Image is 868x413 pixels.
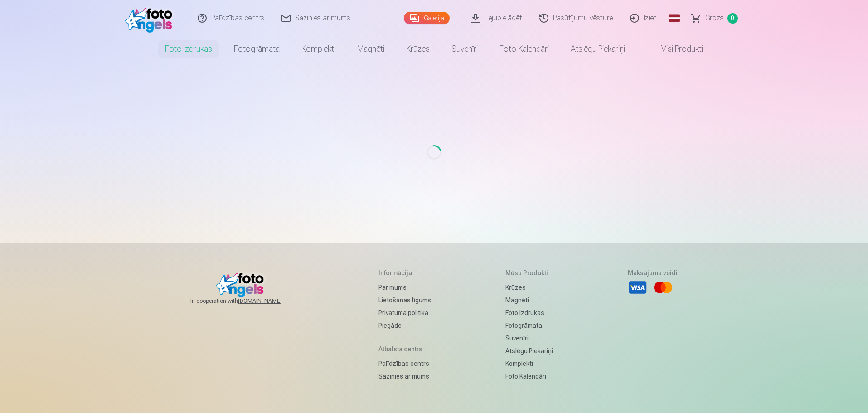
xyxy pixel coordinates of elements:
[238,297,304,305] a: [DOMAIN_NAME]
[653,277,673,297] li: Mastercard
[154,36,223,62] a: Foto izdrukas
[346,36,395,62] a: Magnēti
[378,357,431,370] a: Palīdzības centrs
[505,281,553,294] a: Krūzes
[505,294,553,306] a: Magnēti
[441,36,489,62] a: Suvenīri
[505,319,553,332] a: Fotogrāmata
[378,370,431,383] a: Sazinies ar mums
[404,12,450,24] a: Galerija
[505,332,553,345] a: Suvenīri
[727,13,738,24] span: 0
[378,306,431,319] a: Privātuma politika
[489,36,560,62] a: Foto kalendāri
[705,13,724,24] span: Grozs
[395,36,441,62] a: Krūzes
[505,268,553,277] h5: Mūsu produkti
[190,297,304,305] span: In cooperation with
[636,36,714,62] a: Visi produkti
[291,36,346,62] a: Komplekti
[505,306,553,319] a: Foto izdrukas
[628,268,678,277] h5: Maksājuma veidi
[378,294,431,306] a: Lietošanas līgums
[378,319,431,332] a: Piegāde
[378,281,431,294] a: Par mums
[223,36,291,62] a: Fotogrāmata
[505,357,553,370] a: Komplekti
[378,345,431,354] h5: Atbalsta centrs
[505,370,553,383] a: Foto kalendāri
[125,4,177,33] img: /fa1
[378,268,431,277] h5: Informācija
[628,277,648,297] li: Visa
[560,36,636,62] a: Atslēgu piekariņi
[505,345,553,357] a: Atslēgu piekariņi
